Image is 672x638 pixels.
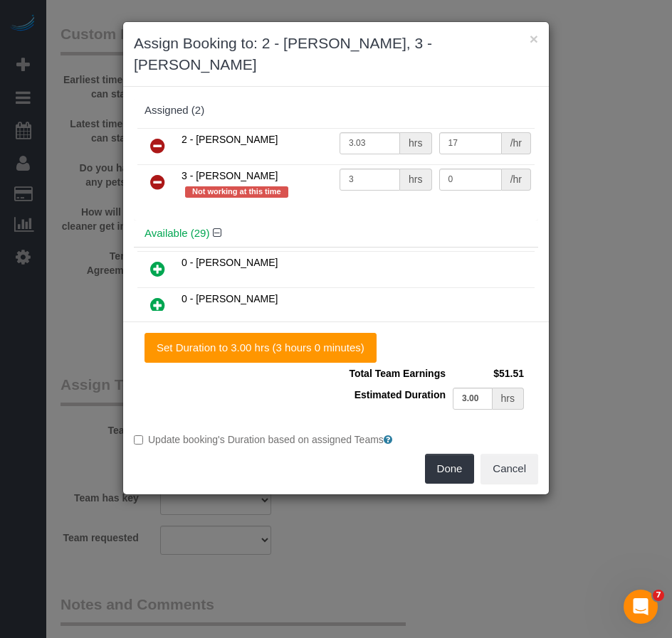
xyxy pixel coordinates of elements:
[182,170,278,181] span: 3 - [PERSON_NAME]
[345,363,449,384] td: Total Team Earnings
[653,590,664,601] span: 7
[502,132,531,154] div: /hr
[493,388,524,410] div: hrs
[185,186,288,198] span: Not working at this time
[502,169,531,191] div: /hr
[145,105,527,117] div: Assigned (2)
[624,590,658,624] iframe: Intercom live chat
[182,134,278,145] span: 2 - [PERSON_NAME]
[134,435,143,445] input: Update booking's Duration based on assigned Teams
[400,132,431,154] div: hrs
[449,363,527,384] td: $51.51
[400,169,431,191] div: hrs
[182,293,278,304] span: 0 - [PERSON_NAME]
[425,454,475,484] button: Done
[145,333,377,363] button: Set Duration to 3.00 hrs (3 hours 0 minutes)
[134,432,538,447] label: Update booking's Duration based on assigned Teams
[182,257,278,268] span: 0 - [PERSON_NAME]
[145,228,527,240] h4: Available (29)
[134,33,538,75] h3: Assign Booking to: 2 - [PERSON_NAME], 3 - [PERSON_NAME]
[355,389,446,400] span: Estimated Duration
[530,31,538,46] button: ×
[481,454,538,484] button: Cancel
